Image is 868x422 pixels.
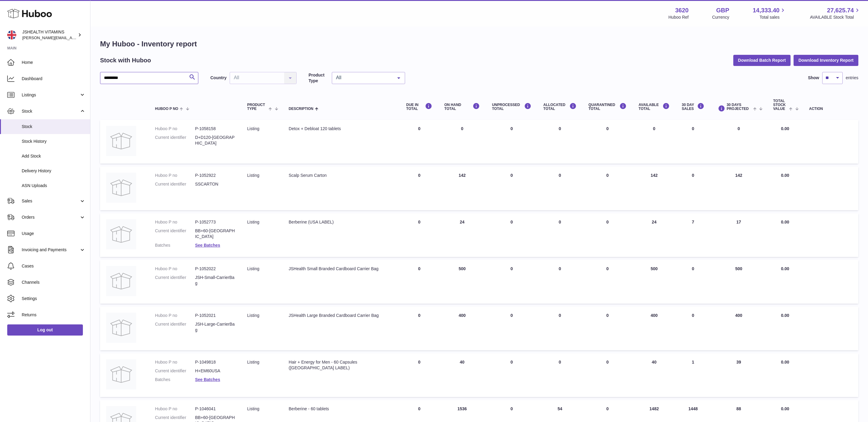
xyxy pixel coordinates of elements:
[155,181,195,187] dt: Current identifier
[486,307,537,350] td: 0
[155,219,195,225] dt: Huboo P no
[606,220,609,224] span: 0
[7,324,83,335] a: Log out
[400,353,438,397] td: 0
[22,108,79,114] span: Stock
[247,360,259,364] span: listing
[100,39,858,49] h1: My Huboo - Inventory report
[289,359,394,371] div: Hair + Energy for Men - 60 Capsules ([GEOGRAPHIC_DATA] LABEL)
[716,6,729,14] strong: GBP
[289,219,394,225] div: Berberine (USA LABEL)
[710,167,767,210] td: 142
[195,126,235,132] dd: P-1058158
[606,313,609,318] span: 0
[155,359,195,365] dt: Huboo P no
[155,126,195,132] dt: Huboo P no
[676,353,710,397] td: 1
[727,103,752,111] span: 30 DAYS PROJECTED
[22,183,86,189] span: ASN Uploads
[155,321,195,333] dt: Current identifier
[639,103,670,111] div: AVAILABLE Total
[106,173,136,203] img: product image
[106,359,136,389] img: product image
[195,219,235,225] dd: P-1052773
[733,55,791,66] button: Download Batch Report
[100,56,151,64] h2: Stock with Huboo
[543,103,577,111] div: ALLOCATED Total
[247,406,259,411] span: listing
[7,30,16,39] img: francesca@jshealthvitamins.com
[22,214,79,220] span: Orders
[676,213,710,257] td: 7
[247,313,259,318] span: listing
[633,260,676,304] td: 500
[289,173,394,178] div: Scalp Serum Carton
[438,307,486,350] td: 400
[589,103,627,111] div: QUARANTINED Total
[22,153,86,159] span: Add Stock
[781,313,789,318] span: 0.00
[247,173,259,178] span: listing
[155,242,195,248] dt: Batches
[155,173,195,178] dt: Huboo P no
[195,368,235,374] dd: H+EM60USA
[537,167,583,210] td: 0
[486,120,537,164] td: 0
[606,266,609,271] span: 0
[195,266,235,272] dd: P-1052022
[195,173,235,178] dd: P-1052922
[210,75,227,81] label: Country
[22,139,86,144] span: Stock History
[537,353,583,397] td: 0
[781,126,789,131] span: 0.00
[606,173,609,178] span: 0
[155,377,195,383] dt: Batches
[195,228,235,239] dd: BB+60-[GEOGRAPHIC_DATA]
[668,14,689,20] div: Huboo Ref
[289,107,313,111] span: Description
[810,6,861,20] a: 27,625.74 AVAILABLE Stock Total
[606,406,609,411] span: 0
[195,406,235,412] dd: P-1046041
[781,406,789,411] span: 0.00
[195,135,235,146] dd: D+D120-[GEOGRAPHIC_DATA]
[537,213,583,257] td: 0
[22,280,86,285] span: Channels
[781,266,789,271] span: 0.00
[633,120,676,164] td: 0
[289,266,394,272] div: JSHealth Small Branded Cardboard Carrier Bag
[106,313,136,343] img: product image
[289,406,394,412] div: Berberine - 60 tablets
[22,198,79,204] span: Sales
[794,55,858,66] button: Download Inventory Report
[773,99,788,111] span: Total stock value
[155,368,195,374] dt: Current identifier
[22,168,86,174] span: Delivery History
[400,260,438,304] td: 0
[606,126,609,131] span: 0
[289,126,394,132] div: Detox + Debloat 120 tablets
[335,75,393,81] span: All
[22,76,86,82] span: Dashboard
[633,353,676,397] td: 40
[400,120,438,164] td: 0
[633,213,676,257] td: 24
[247,220,259,224] span: listing
[486,167,537,210] td: 0
[289,313,394,318] div: JSHealth Large Branded Cardboard Carrier Bag
[486,213,537,257] td: 0
[438,260,486,304] td: 500
[633,167,676,210] td: 142
[633,307,676,350] td: 400
[486,260,537,304] td: 0
[682,103,704,111] div: 30 DAY SALES
[781,173,789,178] span: 0.00
[106,266,136,296] img: product image
[309,72,329,84] label: Product Type
[710,260,767,304] td: 500
[155,228,195,239] dt: Current identifier
[486,353,537,397] td: 0
[22,247,79,253] span: Invoicing and Payments
[400,167,438,210] td: 0
[444,103,480,111] div: ON HAND Total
